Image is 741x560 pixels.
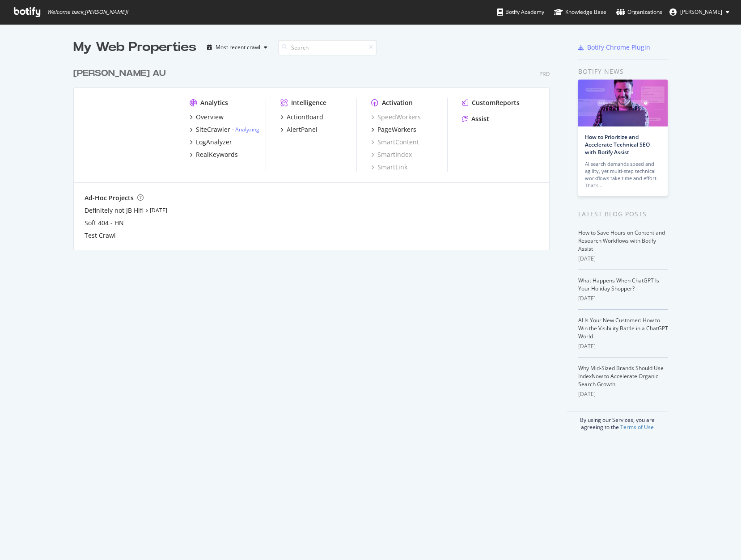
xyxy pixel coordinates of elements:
a: Botify Chrome Plugin [578,43,650,52]
div: CustomReports [472,98,520,107]
a: [PERSON_NAME] AU [73,67,169,80]
a: Definitely not JB Hifi [85,206,144,215]
a: RealKeywords [190,150,238,159]
a: SiteCrawler- Analyzing [190,125,259,134]
img: How to Prioritize and Accelerate Technical SEO with Botify Assist [578,80,668,126]
div: RealKeywords [196,150,238,159]
a: ActionBoard [280,113,323,122]
div: [DATE] [578,342,668,350]
img: harveynorman.com.au [85,98,175,171]
input: Search [278,40,377,55]
a: CustomReports [462,98,520,107]
div: [DATE] [578,390,668,398]
a: AlertPanel [280,125,318,134]
div: AI search demands speed and agility, yet multi-step technical workflows take time and effort. Tha... [585,160,661,189]
a: SmartIndex [371,150,412,159]
a: PageWorkers [371,125,416,134]
button: Most recent crawl [203,40,271,55]
div: PageWorkers [377,125,416,134]
a: [DATE] [150,206,167,214]
div: Botify news [578,67,668,76]
div: Ad-Hoc Projects [85,194,134,202]
div: Botify Academy [497,8,544,17]
div: Knowledge Base [554,8,606,17]
div: Activation [382,98,413,107]
a: What Happens When ChatGPT Is Your Holiday Shopper? [578,277,659,292]
div: grid [73,56,557,250]
div: [PERSON_NAME] AU [73,67,166,80]
a: LogAnalyzer [190,138,232,147]
a: Soft 404 - HN [85,219,124,227]
div: [DATE] [578,255,668,263]
a: SmartContent [371,138,419,147]
a: Analyzing [235,126,259,133]
div: SiteCrawler [196,125,230,134]
a: How to Prioritize and Accelerate Technical SEO with Botify Assist [585,133,650,156]
a: Terms of Use [620,423,654,431]
div: AlertPanel [287,125,318,134]
div: Analytics [200,98,228,107]
a: SpeedWorkers [371,113,421,122]
div: Pro [539,70,550,78]
a: SmartLink [371,163,407,172]
div: Most recent crawl [216,45,260,50]
a: Why Mid-Sized Brands Should Use IndexNow to Accelerate Organic Search Growth [578,364,664,388]
div: Botify Chrome Plugin [587,43,650,52]
div: Assist [471,114,489,123]
button: [PERSON_NAME] [662,5,737,19]
a: AI Is Your New Customer: How to Win the Visibility Battle in a ChatGPT World [578,316,668,340]
div: Overview [196,113,224,122]
div: Organizations [616,8,662,17]
span: Jill Campbell [680,8,722,16]
div: Intelligence [291,98,326,107]
div: - [232,126,259,133]
div: LogAnalyzer [196,138,232,147]
div: Latest Blog Posts [578,209,668,219]
div: My Web Properties [73,38,196,56]
div: [DATE] [578,295,668,303]
a: How to Save Hours on Content and Research Workflows with Botify Assist [578,229,665,253]
a: Overview [190,113,224,122]
div: By using our Services, you are agreeing to the [567,412,668,431]
a: Assist [462,114,489,123]
div: ActionBoard [287,113,323,122]
span: Welcome back, [PERSON_NAME] ! [47,8,128,16]
a: Test Crawl [85,231,116,240]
